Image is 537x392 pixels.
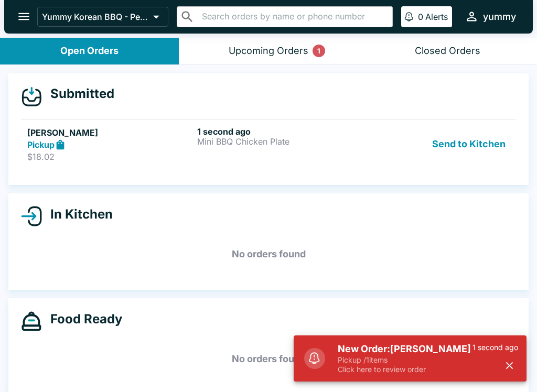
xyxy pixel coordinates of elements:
[197,137,363,146] p: Mini BBQ Chicken Plate
[21,235,516,273] h5: No orders found
[338,343,472,355] h5: New Order: [PERSON_NAME]
[42,206,113,222] h4: In Kitchen
[10,3,37,30] button: open drawer
[415,45,480,57] div: Closed Orders
[229,45,308,57] div: Upcoming Orders
[197,126,363,137] h6: 1 second ago
[460,5,520,28] button: yummy
[37,7,168,27] button: Yummy Korean BBQ - Pearlridge
[42,12,149,22] p: Yummy Korean BBQ - Pearlridge
[483,10,516,23] div: yummy
[60,45,119,57] div: Open Orders
[21,119,516,169] a: [PERSON_NAME]Pickup$18.021 second agoMini BBQ Chicken PlateSend to Kitchen
[21,340,516,378] h5: No orders found
[199,9,388,24] input: Search orders by name or phone number
[317,46,320,56] p: 1
[42,311,122,327] h4: Food Ready
[428,126,510,162] button: Send to Kitchen
[27,126,193,139] h5: [PERSON_NAME]
[425,12,448,22] p: Alerts
[418,12,423,22] p: 0
[42,86,114,102] h4: Submitted
[27,139,55,150] strong: Pickup
[472,343,518,352] p: 1 second ago
[338,355,472,365] p: Pickup / 1 items
[27,151,193,162] p: $18.02
[338,365,472,374] p: Click here to review order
